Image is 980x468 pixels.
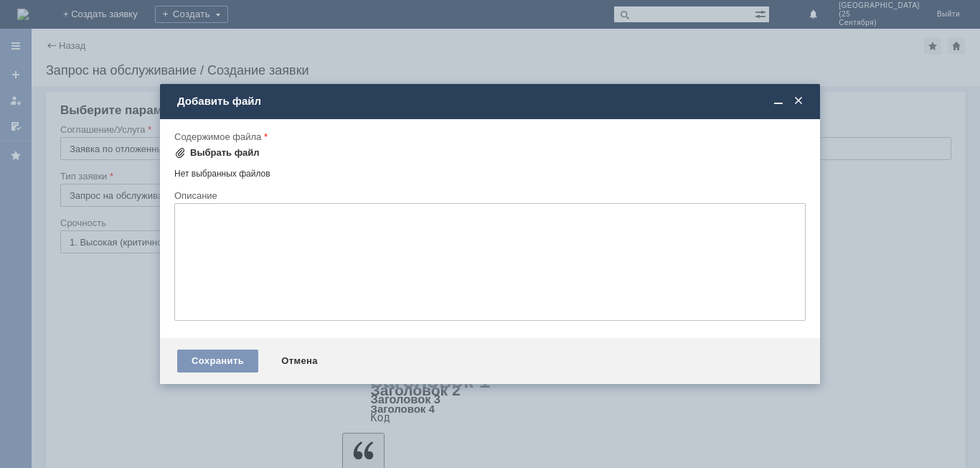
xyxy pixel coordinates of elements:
[6,6,209,29] div: Добрый вечер! прошу удалить отложенные чеки во вложении.
[174,163,806,179] div: Нет выбранных файлов
[771,95,786,108] span: Свернуть (Ctrl + M)
[791,95,806,108] span: Закрыть
[174,132,803,141] div: Содержимое файла
[177,95,806,108] div: Добавить файл
[190,147,260,159] div: Выбрать файл
[174,191,803,200] div: Описание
